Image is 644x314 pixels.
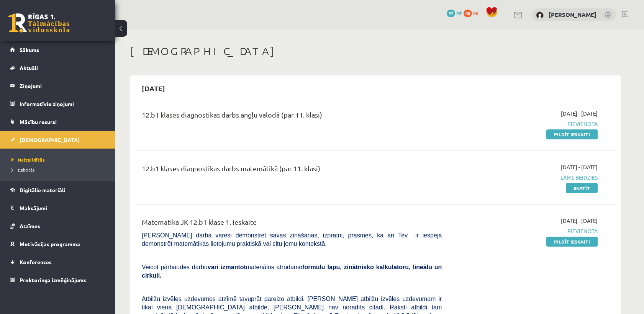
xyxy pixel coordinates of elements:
[546,129,598,139] a: Pildīt ieskaiti
[11,156,107,163] a: Neizpildītās
[20,118,57,125] span: Mācību resursi
[20,136,80,143] span: [DEMOGRAPHIC_DATA]
[20,240,80,247] span: Motivācijas programma
[20,95,105,113] legend: Informatīvie ziņojumi
[20,77,105,95] legend: Ziņojumi
[20,46,39,53] span: Sākums
[20,276,86,283] span: Proktoringa izmēģinājums
[453,120,598,128] span: Pievienota
[10,41,105,59] a: Sākums
[464,10,472,17] span: 90
[11,167,34,173] span: Izlabotās
[464,10,482,16] a: 90 xp
[473,10,478,16] span: xp
[10,217,105,235] a: Atzīmes
[142,264,442,279] b: formulu lapu, zinātnisko kalkulatoru, lineālu un cirkuli.
[20,199,105,217] legend: Maksājumi
[10,271,105,289] a: Proktoringa izmēģinājums
[10,199,105,217] a: Maksājumi
[566,183,598,193] a: Skatīt
[546,237,598,247] a: Pildīt ieskaiti
[10,113,105,131] a: Mācību resursi
[20,186,65,193] span: Digitālie materiāli
[453,173,598,182] span: Laiks beidzies
[142,110,442,124] div: 12.b1 klases diagnostikas darbs angļu valodā (par 11. klasi)
[11,157,45,163] span: Neizpildītās
[561,217,598,225] span: [DATE] - [DATE]
[8,13,70,33] a: Rīgas 1. Tālmācības vidusskola
[142,163,442,177] div: 12.b1 klases diagnostikas darbs matemātikā (par 11. klasi)
[10,95,105,113] a: Informatīvie ziņojumi
[561,163,598,171] span: [DATE] - [DATE]
[10,59,105,77] a: Aktuāli
[10,181,105,199] a: Digitālie materiāli
[561,110,598,118] span: [DATE] - [DATE]
[11,166,107,173] a: Izlabotās
[447,10,455,17] span: 57
[20,64,38,71] span: Aktuāli
[536,11,544,19] img: Dāvids Anaņjevs
[130,45,621,58] h1: [DEMOGRAPHIC_DATA]
[142,264,442,279] span: Veicot pārbaudes darbu materiālos atrodamo
[10,77,105,95] a: Ziņojumi
[134,79,173,97] h2: [DATE]
[142,217,442,231] div: Matemātika JK 12.b1 klase 1. ieskaite
[10,131,105,149] a: [DEMOGRAPHIC_DATA]
[10,253,105,271] a: Konferences
[10,235,105,253] a: Motivācijas programma
[20,258,52,265] span: Konferences
[20,222,40,229] span: Atzīmes
[453,227,598,235] span: Pievienota
[549,11,596,18] a: [PERSON_NAME]
[142,232,442,247] span: [PERSON_NAME] darbā varēsi demonstrēt savas zināšanas, izpratni, prasmes, kā arī Tev ir iespēja d...
[208,264,246,270] b: vari izmantot
[447,10,462,16] a: 57 mP
[456,10,462,16] span: mP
